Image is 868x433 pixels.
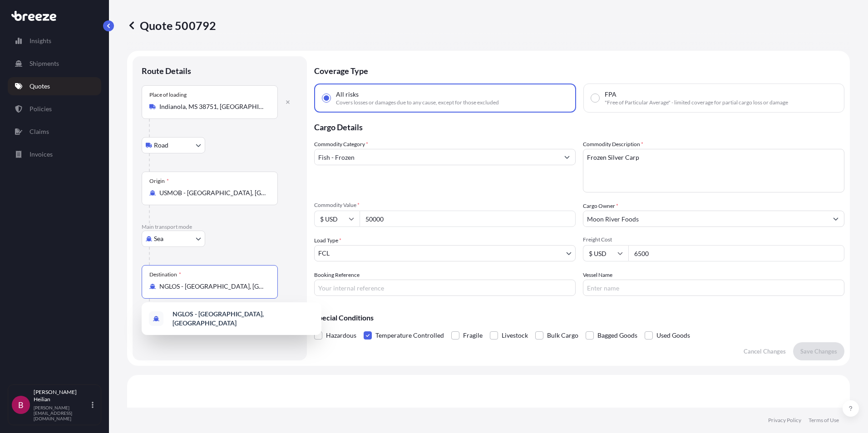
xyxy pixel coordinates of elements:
[336,99,499,106] span: Covers losses or damages due to any cause, except for those excluded
[597,329,637,342] span: Bagged Goods
[583,211,828,227] input: Full name
[149,91,187,98] div: Place of loading
[142,65,191,76] p: Route Details
[30,150,53,159] p: Invoices
[318,249,330,258] span: FCL
[809,417,839,424] p: Terms of Use
[127,18,216,33] p: Quote 500792
[30,82,50,91] p: Quotes
[34,389,90,403] p: [PERSON_NAME] Heilian
[605,90,616,99] span: FPA
[375,329,444,342] span: Temperature Controlled
[149,177,169,185] div: Origin
[583,280,844,296] input: Enter name
[314,314,844,321] p: Special Conditions
[768,417,801,424] p: Privacy Policy
[159,282,266,291] input: Destination
[18,400,24,409] span: B
[583,140,643,149] label: Commodity Description
[800,347,837,356] p: Save Changes
[314,202,576,209] span: Commodity Value
[154,234,163,243] span: Sea
[159,102,266,111] input: Place of loading
[326,329,356,342] span: Hazardous
[315,149,559,165] input: Select a commodity type
[142,302,321,335] div: Show suggestions
[173,310,264,327] b: NGLOS - [GEOGRAPHIC_DATA], [GEOGRAPHIC_DATA]
[744,347,786,356] p: Cancel Changes
[142,223,298,231] p: Main transport mode
[828,211,844,227] button: Show suggestions
[314,113,844,140] p: Cargo Details
[154,141,168,150] span: Road
[360,211,576,227] input: Type amount
[30,127,49,136] p: Claims
[142,137,205,153] button: Select transport
[656,329,690,342] span: Used Goods
[583,271,612,280] label: Vessel Name
[314,280,576,296] input: Your internal reference
[463,329,483,342] span: Fragile
[547,329,578,342] span: Bulk Cargo
[314,271,360,280] label: Booking Reference
[149,271,181,278] div: Destination
[583,236,844,243] span: Freight Cost
[34,405,90,421] p: [PERSON_NAME][EMAIL_ADDRESS][DOMAIN_NAME]
[159,188,266,197] input: Origin
[30,104,52,113] p: Policies
[583,202,618,211] label: Cargo Owner
[605,99,788,106] span: "Free of Particular Average" - limited coverage for partial cargo loss or damage
[628,245,844,261] input: Enter amount
[314,56,844,84] p: Coverage Type
[30,36,51,45] p: Insights
[336,90,359,99] span: All risks
[30,59,59,68] p: Shipments
[559,149,575,165] button: Show suggestions
[583,149,844,192] textarea: Frozen Silver Carp
[502,329,528,342] span: Livestock
[314,236,341,245] span: Load Type
[142,231,205,247] button: Select transport
[314,140,368,149] label: Commodity Category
